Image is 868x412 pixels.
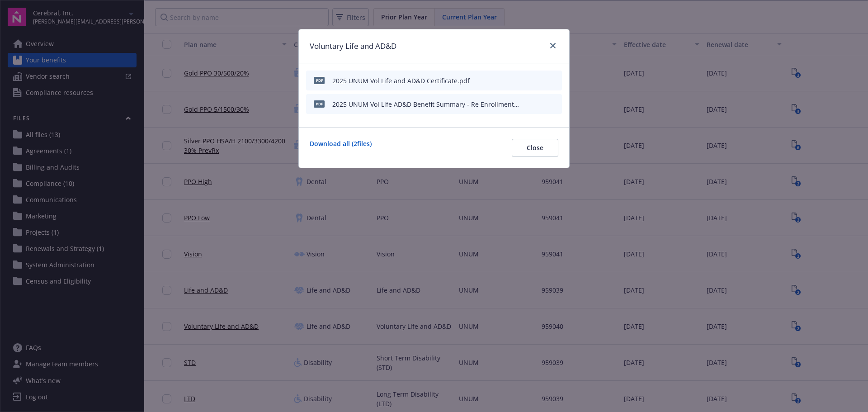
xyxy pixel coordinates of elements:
button: preview file [550,99,558,109]
div: 2025 UNUM Vol Life AD&D Benefit Summary - Re Enrollment Cerebral, Inc.pdf [332,99,519,109]
div: 2025 UNUM Vol Life and AD&D Certificate.pdf [332,76,470,85]
a: Download all ( 2 files) [310,139,372,157]
h1: Voluntary Life and AD&D [310,40,396,52]
span: Close [527,143,543,152]
span: pdf [314,100,325,107]
span: pdf [314,77,325,84]
button: download file [536,76,543,85]
button: Close [512,139,558,157]
a: close [547,40,558,51]
button: preview file [550,76,558,85]
button: download file [536,99,543,109]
